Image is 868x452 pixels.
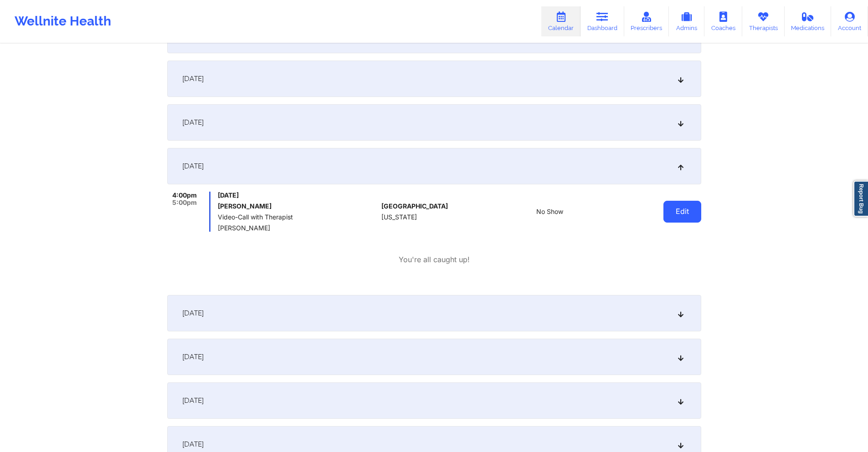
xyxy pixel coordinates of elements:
[663,201,701,223] button: Edit
[399,254,470,265] p: You're all caught up!
[172,192,197,199] span: 4:00pm
[381,203,448,210] span: [GEOGRAPHIC_DATA]
[742,6,785,36] a: Therapists
[853,181,868,217] a: Report Bug
[218,192,378,199] span: [DATE]
[669,6,704,36] a: Admins
[182,352,204,361] span: [DATE]
[541,6,580,36] a: Calendar
[182,440,204,449] span: [DATE]
[624,6,669,36] a: Prescribers
[785,6,832,36] a: Medications
[580,6,624,36] a: Dashboard
[381,213,417,221] span: [US_STATE]
[704,6,742,36] a: Coaches
[182,309,204,318] span: [DATE]
[182,74,204,83] span: [DATE]
[536,208,563,215] span: No Show
[218,213,378,221] span: Video-Call with Therapist
[172,199,197,206] span: 5:00pm
[182,396,204,405] span: [DATE]
[182,118,204,127] span: [DATE]
[182,162,204,171] span: [DATE]
[831,6,868,36] a: Account
[218,203,378,210] h6: [PERSON_NAME]
[218,224,378,232] span: [PERSON_NAME]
